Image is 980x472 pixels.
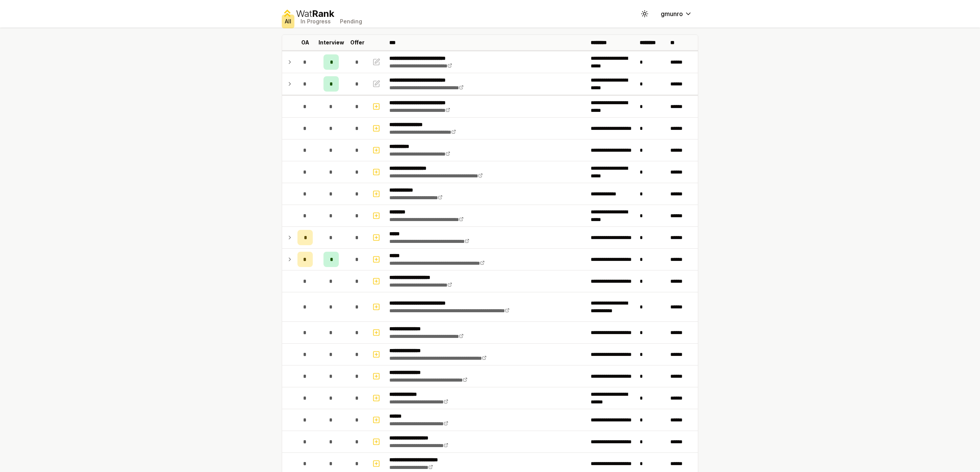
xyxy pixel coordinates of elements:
span: gmunro [661,9,683,18]
button: All [282,15,294,28]
button: In Progress [297,15,334,28]
p: OA [301,39,309,46]
span: Rank [312,8,334,19]
button: Pending [337,15,365,28]
a: WatRank [282,8,334,20]
p: Offer [350,39,364,46]
div: Wat [296,8,334,20]
button: gmunro [655,7,698,21]
p: Interview [318,39,344,46]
